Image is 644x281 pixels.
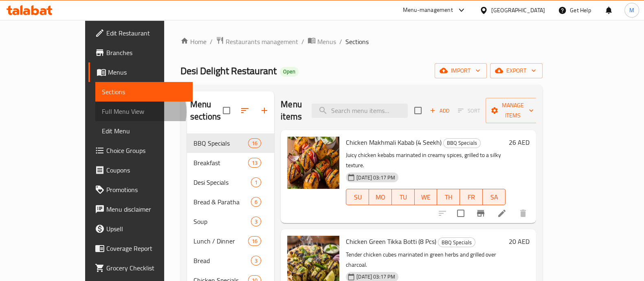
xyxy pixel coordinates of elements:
[280,67,299,77] div: Open
[187,192,274,212] div: Bread & Paratha6
[106,185,186,195] span: Promotions
[106,146,186,155] span: Choice Groups
[429,106,451,115] span: Add
[88,23,193,43] a: Edit Restaurant
[88,160,193,180] a: Coupons
[187,231,274,251] div: Lunch / Dinner16
[248,159,261,167] span: 13
[248,237,261,245] span: 16
[187,133,274,153] div: BBQ Specials16
[187,251,274,270] div: Bread3
[353,174,398,181] span: [DATE] 03:17 PM
[102,87,186,97] span: Sections
[193,256,251,266] span: Bread
[301,37,304,46] li: /
[106,48,186,58] span: Branches
[308,36,336,47] a: Menus
[346,189,369,205] button: SU
[248,138,261,148] div: items
[409,102,426,119] span: Select section
[106,28,186,38] span: Edit Restaurant
[251,179,261,186] span: 1
[88,258,193,278] a: Grocery Checklist
[460,189,483,205] button: FR
[102,126,186,136] span: Edit Menu
[193,177,251,187] span: Desi Specials
[95,102,193,121] a: Full Menu View
[251,197,261,207] div: items
[255,101,274,120] button: Add section
[95,82,193,102] a: Sections
[346,150,506,170] p: Juicy chicken kebabs marinated in creamy spices, grilled to a silky texture.
[490,63,543,78] button: export
[88,180,193,199] a: Promotions
[226,37,298,46] span: Restaurants management
[629,6,634,15] span: M
[248,158,261,168] div: items
[492,100,534,121] span: Manage items
[248,236,261,246] div: items
[88,239,193,258] a: Coverage Report
[251,257,261,265] span: 3
[251,198,261,206] span: 6
[280,68,299,75] span: Open
[441,66,480,76] span: import
[251,218,261,226] span: 3
[190,98,223,123] h2: Menu sections
[353,273,398,281] span: [DATE] 03:17 PM
[88,62,193,82] a: Menus
[346,136,442,148] span: Chicken Makhmali Kabab (4 Seekh)
[486,98,540,123] button: Manage items
[418,191,434,203] span: WE
[193,138,248,148] span: BBQ Specials
[346,250,506,270] p: Tender chicken cubes marinated in green herbs and grilled over charcoal.
[317,37,336,46] span: Menus
[187,153,274,173] div: Breakfast13
[339,37,342,46] li: /
[210,37,213,46] li: /
[372,191,389,203] span: MO
[88,141,193,160] a: Choice Groups
[440,191,457,203] span: TH
[463,191,479,203] span: FR
[106,165,186,175] span: Coupons
[235,101,255,120] span: Sort sections
[392,189,415,205] button: TU
[248,139,261,147] span: 16
[415,189,437,205] button: WE
[218,102,235,119] span: Select all sections
[403,5,453,15] div: Menu-management
[180,36,543,47] nav: breadcrumb
[106,204,186,214] span: Menu disclaimer
[513,204,533,223] button: delete
[216,36,298,47] a: Restaurants management
[426,104,453,117] span: Add item
[193,197,251,207] div: Bread & Paratha
[88,43,193,62] a: Branches
[395,191,411,203] span: TU
[193,236,248,246] span: Lunch / Dinner
[346,235,436,248] span: Chicken Green Tikka Botti (8 Pcs)
[426,104,453,117] button: Add
[187,212,274,231] div: Soup3
[312,104,408,118] input: search
[486,191,502,203] span: SA
[509,137,530,148] h6: 26 AED
[102,106,186,116] span: Full Menu View
[88,199,193,219] a: Menu disclaimer
[193,217,251,226] div: Soup
[108,67,186,77] span: Menus
[193,158,248,168] span: Breakfast
[453,104,486,117] span: Select section first
[251,177,261,187] div: items
[483,189,506,205] button: SA
[251,217,261,226] div: items
[452,205,469,222] span: Select to update
[180,37,207,46] a: Home
[287,137,339,189] img: Chicken Makhmali Kabab (4 Seekh)
[437,189,460,205] button: TH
